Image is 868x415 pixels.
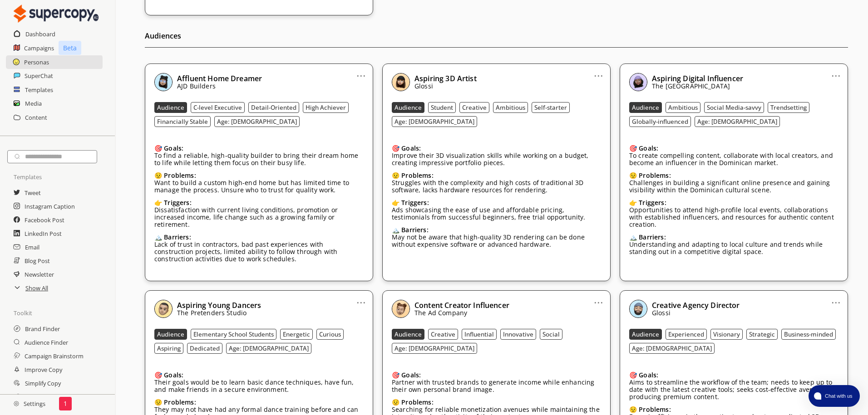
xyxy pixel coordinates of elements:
[594,68,603,76] a: ...
[154,300,173,318] img: Close
[25,240,39,254] a: Email
[821,392,854,400] span: Chat with us
[392,371,601,379] div: 🎯
[25,213,64,227] a: Facebook Post
[154,234,364,241] div: 🏔️
[154,371,364,379] div: 🎯
[25,186,41,200] a: Tweet
[629,145,838,152] div: 🎯
[431,330,455,338] b: Creative
[25,111,47,124] h2: Content
[157,330,184,338] b: Audience
[392,343,477,354] button: Age: [DEMOGRAPHIC_DATA]
[540,329,562,340] button: Social
[639,198,666,207] b: Triggers:
[64,400,67,407] p: 1
[629,172,838,179] div: 😟
[319,330,341,338] b: Curious
[652,309,740,317] p: Glossi
[191,329,276,340] button: Elementary School Students
[629,379,838,400] p: Aims to streamline the workflow of the team; needs to keep up to date with the latest creative to...
[25,336,68,349] a: Audience Finder
[25,349,84,363] a: Campaign Brainstorm
[401,198,429,207] b: Triggers:
[629,241,838,255] p: Understanding and adapting to local culture and trends while standing out in a competitive digita...
[431,103,453,112] b: Student
[532,102,570,113] button: Self-starter
[392,226,601,234] div: 🏔️
[668,330,704,338] b: Experienced
[392,329,424,340] button: Audience
[695,116,780,127] button: Age: [DEMOGRAPHIC_DATA]
[190,344,220,352] b: Dedicated
[746,329,778,340] button: Strategic
[629,371,838,379] div: 🎯
[25,363,62,376] h2: Improve Copy
[154,343,183,354] button: Aspiring
[392,234,601,248] p: May not be aware that high-quality 3D rendering can be done without expensive software or advance...
[25,27,55,41] a: Dashboard
[707,103,761,112] b: Social Media-savvy
[154,102,187,113] button: Audience
[154,145,364,152] div: 🎯
[784,330,833,338] b: Business-minded
[401,225,428,234] b: Barriers:
[157,103,184,112] b: Audience
[25,200,75,213] a: Instagram Caption
[164,171,196,180] b: Problems:
[154,399,364,406] div: 😟
[280,329,313,340] button: Energetic
[303,102,349,113] button: High Achiever
[154,152,364,166] p: To find a reliable, high-quality builder to bring their dream home to life while letting them foc...
[392,199,601,206] div: 👉
[283,330,310,338] b: Energetic
[462,103,487,112] b: Creative
[177,73,262,83] b: Affluent Home Dreamer
[191,102,245,113] button: C-level Executive
[306,103,346,112] b: High Achiever
[25,97,42,110] a: Media
[713,330,740,338] b: Visionary
[831,68,841,76] a: ...
[164,233,191,241] b: Barriers:
[154,329,187,340] button: Audience
[164,144,183,152] b: Goals:
[749,330,775,338] b: Strategic
[652,73,743,83] b: Aspiring Digital Influencer
[229,344,309,352] b: Age: [DEMOGRAPHIC_DATA]
[25,322,60,336] h2: Brand Finder
[632,117,688,126] b: Globally-influenced
[164,398,196,406] b: Problems:
[25,83,53,97] a: Templates
[177,83,262,90] p: AJD Builders
[392,172,601,179] div: 😟
[356,295,366,303] a: ...
[392,379,601,393] p: Partner with trusted brands to generate income while enhancing their own personal brand image.
[392,179,601,194] p: Struggles with the complexity and high costs of traditional 3D software, lacks hardware resources...
[157,344,181,352] b: Aspiring
[459,102,489,113] button: Creative
[629,73,647,91] img: Close
[145,29,848,48] h2: Audiences
[24,55,49,69] h2: Personas
[414,309,509,317] p: The Ad Company
[193,330,274,338] b: Elementary School Students
[629,406,838,413] div: 😟
[154,172,364,179] div: 😟
[629,329,662,340] button: Audience
[629,116,691,127] button: Globally-influenced
[401,144,421,152] b: Goals:
[493,102,528,113] button: Ambitious
[25,281,48,295] a: Show All
[154,73,173,91] img: Close
[534,103,567,112] b: Self-starter
[496,103,525,112] b: Ambitious
[25,390,60,404] h2: Expand Copy
[164,198,191,207] b: Triggers:
[464,330,494,338] b: Influential
[632,330,659,338] b: Audience
[25,227,62,240] h2: LinkedIn Post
